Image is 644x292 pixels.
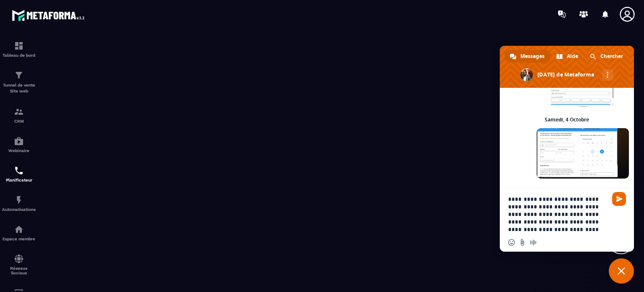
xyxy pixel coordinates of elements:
[14,254,24,264] img: social-network
[530,239,537,246] span: Message audio
[567,50,578,63] span: Aide
[602,69,613,81] div: Autres canaux
[14,195,24,205] img: automations
[519,239,526,246] span: Envoyer un fichier
[2,130,36,159] a: automationsautomationsWebinaire
[551,50,584,63] div: Aide
[505,50,551,63] div: Messages
[612,192,626,206] span: Envoyer
[585,50,629,63] div: Chercher
[609,258,634,284] div: Fermer le chat
[14,166,24,176] img: scheduler
[14,107,24,117] img: formation
[2,207,36,212] p: Automatisations
[12,8,87,23] img: logo
[2,34,36,64] a: formationformationTableau de bord
[2,148,36,153] p: Webinaire
[2,64,36,100] a: formationformationTunnel de vente Site web
[2,159,36,189] a: schedulerschedulerPlanificateur
[14,224,24,234] img: automations
[600,50,623,63] span: Chercher
[2,189,36,218] a: automationsautomationsAutomatisations
[2,119,36,124] p: CRM
[508,239,515,246] span: Insérer un emoji
[545,117,589,122] div: Samedi, 4 Octobre
[2,237,36,241] p: Espace membre
[14,70,24,80] img: formation
[2,100,36,130] a: formationformationCRM
[2,247,36,281] a: social-networksocial-networkRéseaux Sociaux
[2,53,36,58] p: Tableau de bord
[2,82,36,94] p: Tunnel de vente Site web
[2,266,36,275] p: Réseaux Sociaux
[2,178,36,182] p: Planificateur
[14,136,24,146] img: automations
[2,218,36,247] a: automationsautomationsEspace membre
[520,50,545,63] span: Messages
[508,195,607,233] textarea: Entrez votre message...
[14,41,24,51] img: formation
